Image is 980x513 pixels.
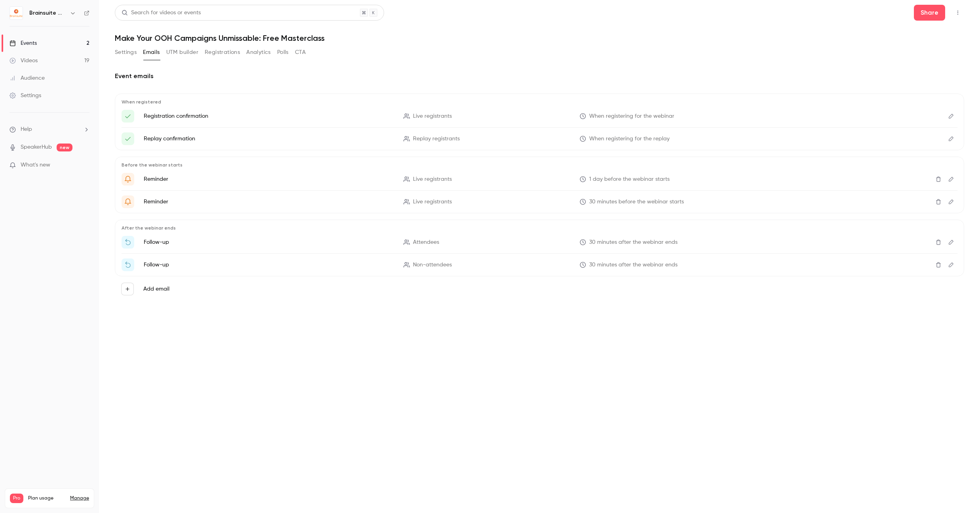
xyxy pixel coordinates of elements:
[932,258,945,271] button: Delete
[122,225,957,231] p: After the webinar ends
[589,135,670,143] span: When registering for the replay
[413,261,452,269] span: Non-attendees
[115,71,964,81] h2: Event emails
[57,144,72,151] span: new
[945,173,957,186] button: Edit
[122,132,957,145] li: Your On-Demand Access: Watch {{ event_name }} Anytime
[115,46,137,59] button: Settings
[589,198,684,206] span: 30 minutes before the webinar starts
[80,162,89,169] iframe: Noticeable Trigger
[29,9,67,17] h6: Brainsuite Webinars
[589,238,677,247] span: 30 minutes after the webinar ends
[10,74,45,82] div: Audience
[945,132,957,145] button: Edit
[205,46,240,59] button: Registrations
[413,112,452,121] span: Live registrants
[21,161,50,169] span: What's new
[122,9,201,17] div: Search for videos or events
[143,285,169,293] label: Add email
[413,198,452,206] span: Live registrants
[70,495,89,502] a: Manage
[122,99,957,105] p: When registered
[21,125,32,134] span: Help
[144,238,394,246] p: Follow-up
[945,110,957,123] button: Edit
[166,46,198,59] button: UTM builder
[144,112,394,120] p: Registration confirmation
[914,5,945,21] button: Share
[945,258,957,271] button: Edit
[932,236,945,249] button: Delete
[589,261,677,269] span: 30 minutes after the webinar ends
[115,33,964,43] h1: Make Your OOH Campaigns Unmissable: Free Masterclass
[144,135,394,143] p: Replay confirmation
[122,195,957,208] li: Are You Ready For It {{ registrant_first_name }}? {{ event_name }} Begins in 30 Minutes
[932,173,945,186] button: Delete
[144,175,394,183] p: Reminder
[144,261,394,269] p: Follow-up
[10,7,23,19] img: Brainsuite Webinars
[143,46,160,59] button: Emails
[589,175,670,184] span: 1 day before the webinar starts
[10,494,23,503] span: Pro
[122,162,957,168] p: Before the webinar starts
[21,143,52,151] a: SpeakerHub
[122,236,957,249] li: We Appreciate Your Attendance! Watch {{ event_name }} Again On-Demand
[10,57,38,65] div: Videos
[122,173,957,186] li: Quick Reminder: {{ event_name }} Goes Live Tomorrow!
[589,112,674,121] span: When registering for the webinar
[10,125,89,134] li: help-dropdown-opener
[10,39,37,47] div: Events
[10,92,41,100] div: Settings
[122,258,957,271] li: Catch Up on {{ event_name }} – Watch the Full Replay
[144,198,394,206] p: Reminder
[246,46,271,59] button: Analytics
[28,495,65,502] span: Plan usage
[945,236,957,249] button: Edit
[122,110,957,123] li: Your Access Link for {{ event_name }}- Mark Your Calendar!
[413,135,460,143] span: Replay registrants
[945,195,957,208] button: Edit
[295,46,306,59] button: CTA
[932,195,945,208] button: Delete
[413,238,439,247] span: Attendees
[413,175,452,184] span: Live registrants
[277,46,289,59] button: Polls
